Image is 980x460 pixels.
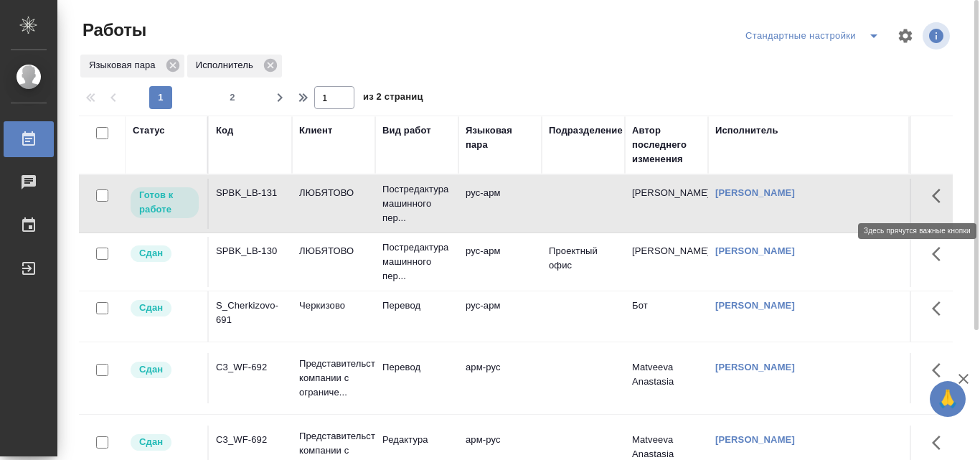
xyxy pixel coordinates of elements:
span: Настроить таблицу [888,19,923,53]
span: 🙏 [936,384,960,414]
td: Проектный офис [542,237,625,287]
a: [PERSON_NAME] [715,434,795,445]
td: рус-арм [458,179,542,229]
p: Языковая пара [89,58,161,72]
div: Языковая пара [466,123,534,152]
div: Исполнитель может приступить к работе [129,186,200,220]
a: [PERSON_NAME] [715,187,795,198]
p: Постредактура машинного пер... [382,182,451,225]
a: [PERSON_NAME] [715,362,795,372]
span: 2 [221,90,244,105]
div: Менеджер проверил работу исполнителя, передает ее на следующий этап [129,244,200,263]
div: Код [216,123,233,138]
p: Сдан [139,435,163,449]
div: SPBK_LB-130 [216,244,285,258]
button: 🙏 [930,381,966,417]
p: Редактура [382,433,451,447]
button: 2 [221,86,244,109]
div: Клиент [299,123,332,138]
span: Посмотреть информацию [923,22,953,50]
div: Менеджер проверил работу исполнителя, передает ее на следующий этап [129,360,200,380]
div: Подразделение [549,123,623,138]
div: Менеджер проверил работу исполнителя, передает ее на следующий этап [129,299,200,318]
p: Сдан [139,301,163,315]
td: рус-арм [458,291,542,342]
p: Перевод [382,360,451,375]
div: Вид работ [382,123,431,138]
p: Представительство компании с ограниче... [299,357,368,400]
p: Постредактура машинного пер... [382,240,451,283]
td: рус-арм [458,237,542,287]
div: Менеджер проверил работу исполнителя, передает ее на следующий этап [129,433,200,452]
p: Сдан [139,362,163,377]
button: Здесь прячутся важные кнопки [923,237,958,271]
button: Здесь прячутся важные кнопки [923,291,958,326]
div: C3_WF-692 [216,433,285,447]
p: ЛЮБЯТОВО [299,186,368,200]
p: Сдан [139,246,163,260]
div: split button [742,24,888,47]
div: Статус [133,123,165,138]
p: Готов к работе [139,188,190,217]
button: Здесь прячутся важные кнопки [923,426,958,460]
div: Исполнитель [715,123,778,138]
a: [PERSON_NAME] [715,300,795,311]
button: Здесь прячутся важные кнопки [923,353,958,388]
span: из 2 страниц [363,88,423,109]
p: Перевод [382,299,451,313]
td: арм-рус [458,353,542,403]
span: Работы [79,19,146,42]
div: Исполнитель [187,55,282,78]
div: Языковая пара [80,55,184,78]
a: [PERSON_NAME] [715,245,795,256]
td: [PERSON_NAME] [625,237,708,287]
div: S_Cherkizovo-691 [216,299,285,327]
td: Matveeva Anastasia [625,353,708,403]
td: Бот [625,291,708,342]
div: C3_WF-692 [216,360,285,375]
p: Черкизово [299,299,368,313]
div: SPBK_LB-131 [216,186,285,200]
td: [PERSON_NAME] [625,179,708,229]
div: Автор последнего изменения [632,123,701,166]
p: Исполнитель [196,58,258,72]
p: ЛЮБЯТОВО [299,244,368,258]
